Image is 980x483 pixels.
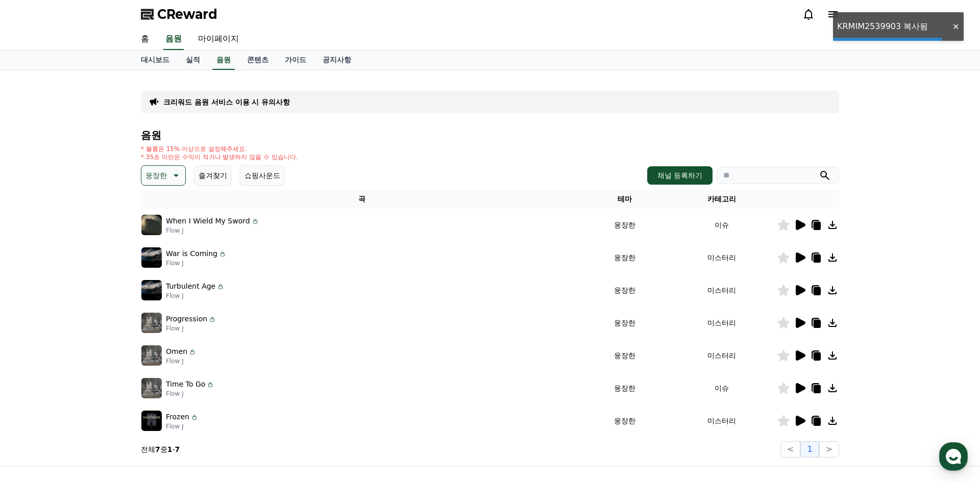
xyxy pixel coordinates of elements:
[141,280,162,300] img: music
[3,323,67,349] a: 홈
[155,445,160,453] strong: 7
[141,411,162,431] img: music
[583,339,667,372] td: 웅장한
[277,50,314,70] a: 가이드
[166,226,259,235] p: Flow J
[800,441,819,457] button: 1
[667,241,777,274] td: 미스터리
[141,345,162,366] img: music
[166,379,205,390] p: Time To Go
[166,357,197,365] p: Flow J
[166,281,215,292] p: Turbulent Age
[145,168,167,183] p: 웅장한
[166,259,227,267] p: Flow J
[141,247,162,268] img: music
[667,209,777,241] td: 이슈
[93,339,106,347] span: 대화
[667,372,777,404] td: 이슈
[240,165,285,186] button: 쇼핑사운드
[166,314,207,324] p: Progression
[133,29,157,50] a: 홈
[141,153,298,161] p: * 35초 미만은 수익이 적거나 발생하지 않을 수 있습니다.
[166,324,216,333] p: Flow J
[166,346,187,357] p: Omen
[667,339,777,372] td: 미스터리
[163,29,184,50] a: 음원
[141,190,583,209] th: 곡
[667,190,777,209] th: 카테고리
[667,307,777,339] td: 미스터리
[780,441,800,457] button: <
[163,97,290,107] a: 크리워드 음원 서비스 이용 시 유의사항
[583,190,667,209] th: 테마
[175,445,180,453] strong: 7
[157,6,217,22] span: CReward
[141,6,217,22] a: CReward
[583,274,667,307] td: 웅장한
[819,441,839,457] button: >
[141,165,186,186] button: 웅장한
[190,29,247,50] a: 마이페이지
[133,50,178,70] a: 대시보드
[141,215,162,235] img: music
[158,339,170,347] span: 설정
[166,412,189,422] p: Frozen
[132,323,196,349] a: 설정
[314,50,359,70] a: 공지사항
[667,274,777,307] td: 미스터리
[583,307,667,339] td: 웅장한
[141,130,839,141] h4: 음원
[583,404,667,437] td: 웅장한
[32,339,38,347] span: 홈
[67,323,132,349] a: 대화
[647,166,713,185] button: 채널 등록하기
[141,313,162,333] img: music
[141,444,180,454] p: 전체 중 -
[166,422,199,430] p: Flow J
[583,372,667,404] td: 웅장한
[212,50,235,70] a: 음원
[167,445,173,453] strong: 1
[166,216,250,226] p: When I Wield My Sword
[194,165,232,186] button: 즐겨찾기
[583,209,667,241] td: 웅장한
[166,390,214,398] p: Flow J
[239,50,277,70] a: 콘텐츠
[178,50,208,70] a: 실적
[166,292,225,300] p: Flow J
[583,241,667,274] td: 웅장한
[667,404,777,437] td: 미스터리
[141,378,162,398] img: music
[141,145,298,153] p: * 볼륨은 15% 이상으로 설정해주세요.
[166,248,217,259] p: War is Coming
